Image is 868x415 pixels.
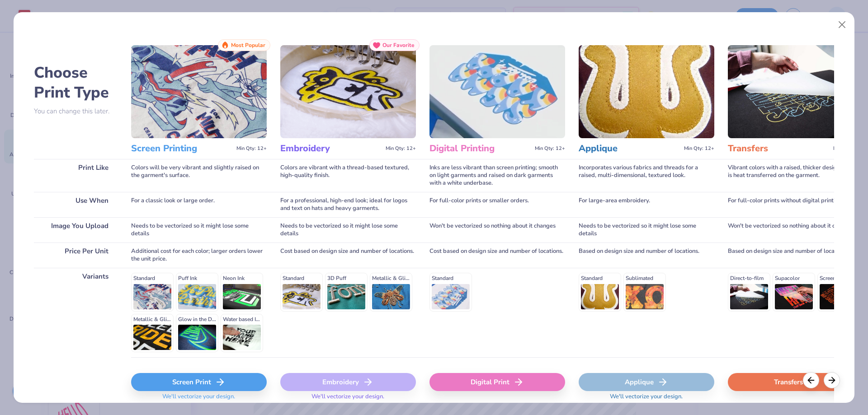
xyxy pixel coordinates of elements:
div: Inks are less vibrant than screen printing; smooth on light garments and raised on dark garments ... [429,159,565,192]
div: Vibrant colors with a raised, thicker design since it is heat transferred on the garment. [728,159,863,192]
div: Needs to be vectorized so it might lose some details [579,217,714,242]
div: For a professional, high-end look; ideal for logos and text on hats and heavy garments. [280,192,416,217]
h3: Digital Printing [429,143,531,154]
img: Screen Printing [131,45,267,138]
div: Price Per Unit [34,242,118,268]
h3: Transfers [728,143,830,154]
div: Incorporates various fabrics and threads for a raised, multi-dimensional, textured look. [579,159,714,192]
span: We'll vectorize your design. [606,393,686,406]
div: Colors will be very vibrant and slightly raised on the garment's surface. [131,159,267,192]
div: Needs to be vectorized so it might lose some details [131,217,267,242]
h3: Embroidery [280,143,382,154]
div: Print Like [34,159,118,192]
img: Transfers [728,45,863,138]
div: Cost based on design size and number of locations. [429,242,565,268]
div: Needs to be vectorized so it might lose some details [280,217,416,242]
div: Variants [34,268,118,357]
span: We'll vectorize your design. [308,393,388,406]
div: For large-area embroidery. [579,192,714,217]
div: Screen Print [131,373,267,391]
div: For full-color prints without digital printing. [728,192,863,217]
div: Applique [579,373,714,391]
h3: Screen Printing [131,143,233,154]
div: Based on design size and number of locations. [728,242,863,268]
div: Based on design size and number of locations. [579,242,714,268]
span: Min Qty: 12+ [684,145,714,152]
p: You can change this later. [34,107,118,115]
span: Min Qty: 12+ [386,145,416,152]
span: We'll vectorize your design. [159,393,239,406]
div: Use When [34,192,118,217]
img: Embroidery [280,45,416,138]
span: Our Favorite [382,42,415,48]
span: Min Qty: 12+ [833,145,863,152]
img: Digital Printing [429,45,565,138]
div: Image You Upload [34,217,118,242]
span: Min Qty: 12+ [236,145,267,152]
h3: Applique [579,143,680,154]
button: Close [834,16,851,33]
span: Min Qty: 12+ [535,145,565,152]
div: Colors are vibrant with a thread-based textured, high-quality finish. [280,159,416,192]
div: Cost based on design size and number of locations. [280,242,416,268]
div: Additional cost for each color; larger orders lower the unit price. [131,242,267,268]
h2: Choose Print Type [34,63,118,103]
div: For a classic look or large order. [131,192,267,217]
div: Won't be vectorized so nothing about it changes [728,217,863,242]
div: For full-color prints or smaller orders. [429,192,565,217]
div: Digital Print [429,373,565,391]
div: Won't be vectorized so nothing about it changes [429,217,565,242]
div: Embroidery [280,373,416,391]
div: Transfers [728,373,863,391]
img: Applique [579,45,714,138]
span: Most Popular [231,42,265,48]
